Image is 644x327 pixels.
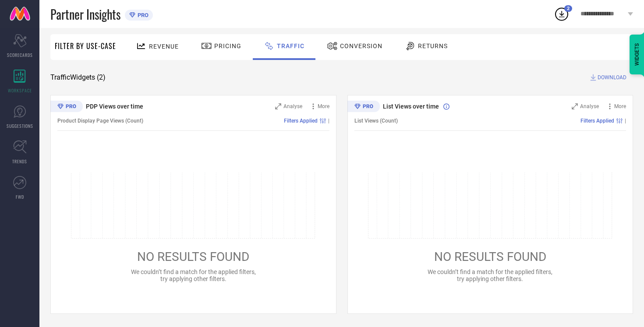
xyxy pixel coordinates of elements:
[428,268,552,282] span: We couldn’t find a match for the applied filters, try applying other filters.
[340,42,382,49] span: Conversion
[580,103,599,109] span: Analyse
[572,103,578,109] svg: Zoom
[137,250,249,264] span: NO RESULTS FOUND
[434,250,546,264] span: NO RESULTS FOUND
[7,123,33,129] span: SUGGESTIONS
[284,118,318,124] span: Filters Applied
[318,103,329,109] span: More
[283,103,302,109] span: Analyse
[131,268,256,282] span: We couldn’t find a match for the applied filters, try applying other filters.
[8,87,32,94] span: WORKSPACE
[580,118,614,124] span: Filters Applied
[354,118,398,124] span: List Views (Count)
[275,103,281,109] svg: Zoom
[598,73,626,82] span: DOWNLOAD
[50,73,106,82] span: Traffic Widgets ( 2 )
[149,43,179,50] span: Revenue
[347,101,380,114] div: Premium
[277,42,304,49] span: Traffic
[86,103,143,110] span: PDP Views over time
[214,42,241,49] span: Pricing
[57,118,143,124] span: Product Display Page Views (Count)
[135,12,149,18] span: PRO
[55,41,116,51] span: Filter By Use-Case
[50,5,120,23] span: Partner Insights
[383,103,439,110] span: List Views over time
[7,52,33,58] span: SCORECARDS
[567,6,570,11] span: 2
[625,118,626,124] span: |
[554,6,570,22] div: Open download list
[12,158,27,165] span: TRENDS
[50,101,83,114] div: Premium
[614,103,626,109] span: More
[418,42,448,49] span: Returns
[16,193,24,200] span: FWD
[328,118,329,124] span: |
